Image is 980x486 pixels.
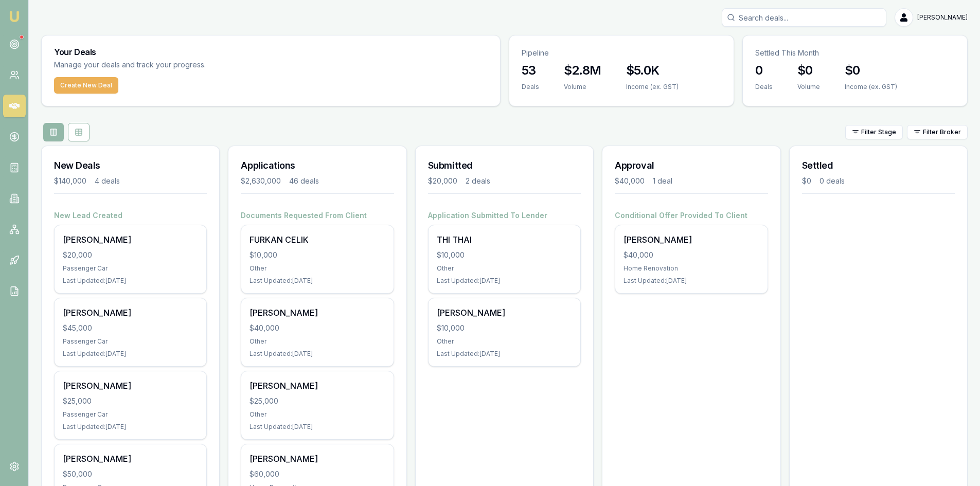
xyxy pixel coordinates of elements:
h3: Applications [241,158,394,173]
h4: New Lead Created [54,210,207,221]
div: Last Updated: [DATE] [250,277,385,285]
div: $10,000 [437,250,572,260]
div: $40,000 [623,250,759,260]
div: [PERSON_NAME] [63,233,198,246]
h3: $5.0K [626,62,679,79]
div: Other [250,264,385,273]
div: Passenger Car [63,410,198,419]
div: Passenger Car [63,337,198,346]
div: Deals [522,83,539,91]
h3: $0 [845,62,897,79]
h4: Conditional Offer Provided To Client [615,210,768,221]
h4: Application Submitted To Lender [428,210,581,221]
div: Last Updated: [DATE] [63,423,198,431]
div: Other [437,337,572,346]
div: THI THAI [437,233,572,246]
div: 0 deals [819,176,845,186]
p: Settled This Month [755,48,955,58]
div: $40,000 [250,323,385,333]
div: $40,000 [615,176,645,186]
div: 2 deals [466,176,490,186]
h3: 53 [522,62,539,79]
div: Home Renovation [623,264,759,273]
h4: Documents Requested From Client [241,210,394,221]
h3: Settled [802,158,955,173]
span: Filter Broker [923,128,961,136]
div: Last Updated: [DATE] [250,423,385,431]
div: $10,000 [250,250,385,260]
div: 4 deals [95,176,120,186]
h3: Approval [615,158,768,173]
div: FURKAN CELIK [250,233,385,246]
div: Last Updated: [DATE] [63,350,198,358]
div: [PERSON_NAME] [623,233,759,246]
input: Search deals [722,8,886,27]
div: 46 deals [289,176,319,186]
div: Passenger Car [63,264,198,273]
button: Create New Deal [54,77,118,94]
div: Other [250,337,385,346]
div: $0 [802,176,811,186]
div: Volume [797,83,820,91]
div: $140,000 [54,176,86,186]
div: Last Updated: [DATE] [437,277,572,285]
div: [PERSON_NAME] [250,453,385,465]
div: [PERSON_NAME] [250,380,385,392]
button: Filter Broker [907,125,968,139]
div: [PERSON_NAME] [250,307,385,319]
h3: $0 [797,62,820,79]
div: Last Updated: [DATE] [250,350,385,358]
div: $2,630,000 [241,176,281,186]
div: $20,000 [428,176,457,186]
h3: New Deals [54,158,207,173]
button: Filter Stage [845,125,903,139]
div: [PERSON_NAME] [63,307,198,319]
span: Filter Stage [861,128,896,136]
p: Pipeline [522,48,721,58]
div: Last Updated: [DATE] [437,350,572,358]
div: [PERSON_NAME] [63,380,198,392]
h3: 0 [755,62,773,79]
p: Manage your deals and track your progress. [54,59,317,71]
div: Volume [564,83,601,91]
span: [PERSON_NAME] [917,13,968,22]
div: Last Updated: [DATE] [63,277,198,285]
div: [PERSON_NAME] [63,453,198,465]
div: 1 deal [653,176,672,186]
div: Last Updated: [DATE] [623,277,759,285]
div: Other [437,264,572,273]
h3: $2.8M [564,62,601,79]
div: Income (ex. GST) [626,83,679,91]
div: $20,000 [63,250,198,260]
div: Deals [755,83,773,91]
img: emu-icon-u.png [8,10,21,23]
div: [PERSON_NAME] [437,307,572,319]
h3: Your Deals [54,48,488,56]
div: $25,000 [250,396,385,406]
div: Other [250,410,385,419]
div: $25,000 [63,396,198,406]
div: Income (ex. GST) [845,83,897,91]
h3: Submitted [428,158,581,173]
div: $10,000 [437,323,572,333]
div: $50,000 [63,469,198,479]
div: $60,000 [250,469,385,479]
div: $45,000 [63,323,198,333]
